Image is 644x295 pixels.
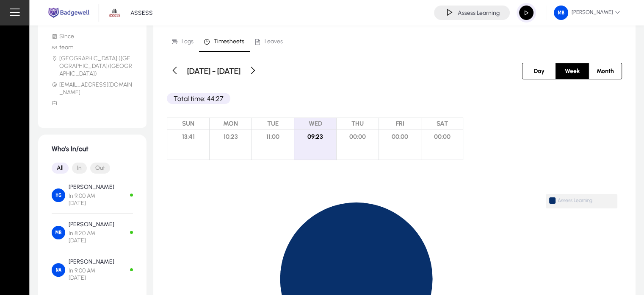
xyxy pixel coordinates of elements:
a: Logs [167,31,199,52]
button: In [72,163,87,174]
button: Week [556,63,589,79]
span: In 9:00 AM [DATE] [69,192,114,207]
p: [PERSON_NAME] [69,183,114,191]
span: 09:23 [294,129,336,144]
span: In 8:20 AM [DATE] [69,230,114,244]
li: [EMAIL_ADDRESS][DOMAIN_NAME] [52,81,133,96]
button: Day [522,63,556,79]
span: Timesheets [214,39,244,45]
span: MON [210,118,252,129]
span: 10:23 [210,129,252,144]
span: SUN [167,118,209,129]
span: 13:41 [167,129,209,144]
h1: Who's In/out [52,145,133,153]
span: SAT [421,118,463,129]
span: 00:00 [421,129,463,144]
span: Month [591,63,619,79]
span: Leaves [265,39,283,45]
img: Mahmoud Bashandy [52,226,65,239]
button: All [52,163,69,174]
a: Timesheets [199,31,250,52]
img: 75.png [554,6,568,20]
span: In 9:00 AM [DATE] [69,267,114,281]
img: 1.png [107,5,123,21]
span: [PERSON_NAME] [554,6,620,20]
button: [PERSON_NAME] [547,5,627,20]
mat-button-toggle-group: Font Style [52,160,133,177]
img: Nahla Abdelaziz [52,263,65,277]
img: Hossam Gad [52,188,65,202]
span: THU [337,118,379,129]
span: 11:00 [252,129,294,144]
li: team [52,44,133,51]
li: [GEOGRAPHIC_DATA] ([GEOGRAPHIC_DATA]/[GEOGRAPHIC_DATA]) [52,55,133,78]
p: Total time: 44:27 [167,93,230,104]
span: TUE [252,118,294,129]
span: Week [560,63,585,79]
h4: Assess Learning [458,9,500,17]
span: WED [294,118,336,129]
li: Since [52,33,133,40]
p: ASSESS [130,9,153,17]
p: [PERSON_NAME] [69,221,114,228]
button: Month [589,63,622,79]
span: FRI [379,118,421,129]
img: main.png [47,7,91,19]
span: Assess Learning [549,198,614,205]
span: 00:00 [337,129,379,144]
span: 00:00 [379,129,421,144]
span: Day [529,63,550,79]
h3: [DATE] - [DATE] [187,66,240,76]
a: Leaves [250,31,288,52]
button: Out [90,163,110,174]
span: Assess Learning [558,197,614,204]
span: Logs [182,39,193,45]
p: [PERSON_NAME] [69,258,114,265]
